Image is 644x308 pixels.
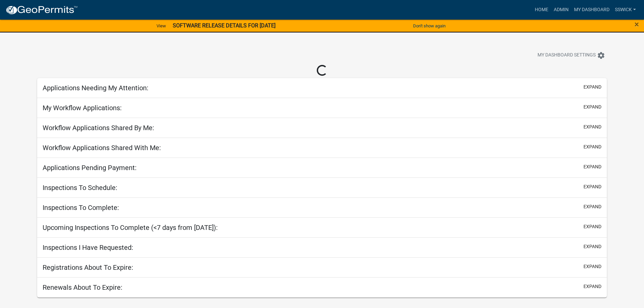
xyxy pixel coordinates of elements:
[583,203,601,210] button: expand
[583,84,601,91] button: expand
[635,20,639,29] span: ×
[43,263,133,271] h5: Registrations About To Expire:
[583,263,601,270] button: expand
[173,22,276,29] strong: SOFTWARE RELEASE DETAILS FOR [DATE]
[43,204,119,212] h5: Inspections To Complete:
[571,3,612,16] a: My Dashboard
[583,223,601,230] button: expand
[43,164,137,172] h5: Applications Pending Payment:
[154,20,169,31] a: View
[43,84,148,92] h5: Applications Needing My Attention:
[410,20,448,31] button: Don't show again
[597,51,605,60] i: settings
[43,104,122,112] h5: My Workflow Applications:
[583,123,601,131] button: expand
[612,3,639,16] a: sswick
[583,243,601,250] button: expand
[43,124,154,132] h5: Workflow Applications Shared By Me:
[583,103,601,111] button: expand
[43,223,218,232] h5: Upcoming Inspections To Complete (<7 days from [DATE]):
[583,163,601,170] button: expand
[43,144,161,152] h5: Workflow Applications Shared With Me:
[43,283,122,291] h5: Renewals About To Expire:
[551,3,571,16] a: Admin
[43,243,133,252] h5: Inspections I Have Requested:
[43,184,117,192] h5: Inspections To Schedule:
[583,183,601,190] button: expand
[538,51,596,60] span: My Dashboard Settings
[583,283,601,290] button: expand
[635,20,639,28] button: Close
[532,49,611,62] button: My Dashboard Settingssettings
[583,143,601,150] button: expand
[532,3,551,16] a: Home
